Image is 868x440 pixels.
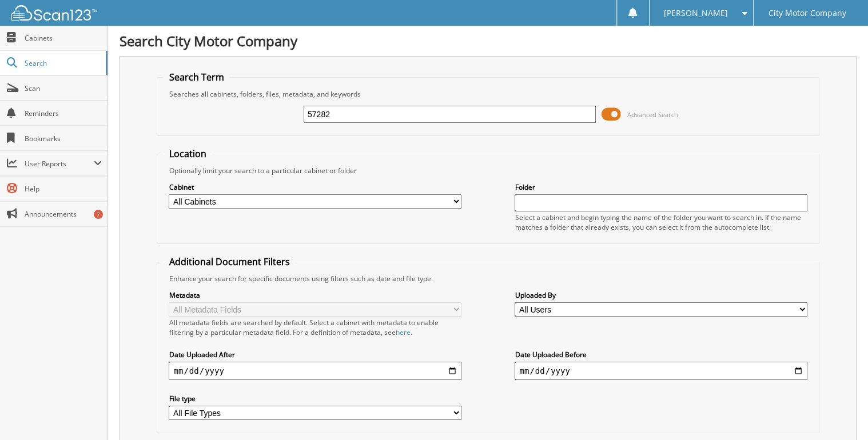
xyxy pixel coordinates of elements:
input: start [169,362,461,380]
span: User Reports [25,159,94,169]
label: File type [169,394,461,403]
span: Reminders [25,109,102,118]
iframe: Chat Widget [811,385,868,440]
div: Select a cabinet and begin typing the name of the folder you want to search in. If the name match... [515,213,807,232]
div: Searches all cabinets, folders, files, metadata, and keywords [163,89,813,99]
input: end [515,362,807,380]
span: [PERSON_NAME] [664,10,728,17]
span: Announcements [25,209,102,219]
span: Bookmarks [25,134,102,143]
img: scan123-logo-white.svg [11,5,97,21]
span: Search [25,58,100,68]
div: 7 [94,210,103,219]
legend: Search Term [163,71,229,83]
span: City Motor Company [768,10,846,17]
label: Folder [515,182,807,192]
span: Cabinets [25,33,102,43]
span: Advanced Search [627,110,678,119]
div: All metadata fields are searched by default. Select a cabinet with metadata to enable filtering b... [169,318,461,337]
label: Date Uploaded After [169,350,461,359]
label: Metadata [169,290,461,300]
div: Optionally limit your search to a particular cabinet or folder [163,166,813,175]
legend: Additional Document Filters [163,255,295,268]
h1: Search City Motor Company [120,31,857,50]
label: Uploaded By [515,290,807,300]
a: here [395,327,410,337]
label: Date Uploaded Before [515,350,807,359]
span: Scan [25,83,102,93]
div: Enhance your search for specific documents using filters such as date and file type. [163,274,813,283]
legend: Location [163,147,212,160]
label: Cabinet [169,182,461,192]
span: Help [25,184,102,194]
